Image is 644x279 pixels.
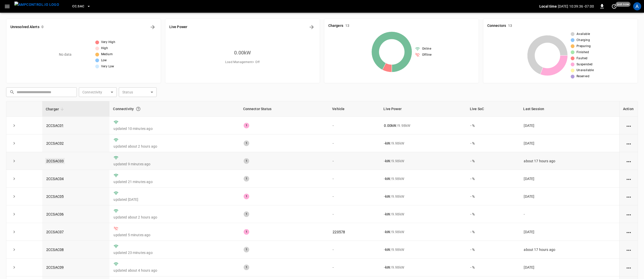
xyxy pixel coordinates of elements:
td: [DATE] [520,223,619,241]
p: - kW [384,158,390,164]
td: - [329,258,380,276]
a: 2CCSAC09 [46,265,64,269]
div: 1 [244,141,249,146]
div: 1 [244,176,249,182]
span: Medium [101,52,113,57]
div: / 9.98 kW [384,265,462,270]
span: Faulted [577,56,588,61]
th: Last Session [520,101,619,117]
span: just now [616,2,631,7]
div: action cell options [626,229,632,234]
div: 1 [244,211,249,217]
div: / 9.98 kW [384,229,462,234]
span: Reserved [577,74,589,79]
button: expand row [10,122,18,129]
p: updated 5 minutes ago [113,232,235,237]
h6: Live Power [169,24,187,30]
h6: Unresolved Alerts [10,24,39,30]
p: updated 21 minutes ago [113,179,235,184]
p: - kW [384,247,390,252]
p: updated 23 minutes ago [113,250,235,255]
span: Load Management = Off [225,60,260,65]
button: expand row [10,264,18,271]
button: expand row [10,246,18,253]
a: 2CCSAC03 [45,158,65,164]
span: CC.SAC [72,4,84,9]
td: [DATE] [520,134,619,152]
button: expand row [10,157,18,165]
a: 2CCSAC08 [46,248,64,252]
div: action cell options [626,123,632,128]
td: - % [466,117,520,134]
div: action cell options [626,158,632,164]
div: / 9.98 kW [384,176,462,181]
div: action cell options [626,194,632,199]
h6: Chargers [328,23,343,29]
th: Connector Status [240,101,329,117]
span: Low [101,58,107,63]
th: Action [619,101,638,117]
td: about 17 hours ago [520,241,619,258]
td: - [329,134,380,152]
td: [DATE] [520,117,619,134]
p: - kW [384,265,390,270]
div: 1 [244,158,249,164]
td: [DATE] [520,258,619,276]
span: Preparing [577,44,591,49]
span: Very Low [101,64,114,69]
p: updated about 2 hours ago [113,215,235,220]
td: - [520,205,619,223]
h6: 0.00 kW [234,49,251,57]
div: 1 [244,265,249,270]
div: action cell options [626,212,632,217]
p: updated [DATE] [113,197,235,202]
button: Energy Overview [308,23,316,31]
div: profile-icon [633,2,641,10]
a: 2CCSAC01 [46,124,64,128]
a: 2CCSAC05 [46,194,64,198]
div: / 9.98 kW [384,158,462,164]
p: updated 9 minutes ago [113,162,235,167]
button: expand row [10,139,18,147]
td: [DATE] [520,188,619,205]
div: 1 [244,229,249,235]
div: / 9.98 kW [384,247,462,252]
button: expand row [10,228,18,236]
td: - [329,188,380,205]
div: action cell options [626,265,632,270]
td: - % [466,152,520,170]
td: - % [466,205,520,223]
div: / 9.98 kW [384,194,462,199]
p: updated about 4 hours ago [113,268,235,273]
td: - [329,170,380,188]
td: about 17 hours ago [520,152,619,170]
a: 2CCSAC02 [46,141,64,145]
td: - % [466,170,520,188]
th: Vehicle [329,101,380,117]
h6: 13 [345,23,349,29]
a: 2CCSAC06 [46,212,64,216]
td: - [329,152,380,170]
button: expand row [10,193,18,200]
div: / 9.98 kW [384,123,462,128]
span: Online [422,46,431,51]
img: ampcontrol.io logo [14,2,59,8]
span: Available [577,32,590,37]
td: - [329,117,380,134]
button: set refresh interval [610,2,618,10]
div: / 9.98 kW [384,141,462,146]
p: - kW [384,176,390,181]
p: updated about 2 hours ago [113,144,235,149]
td: - % [466,134,520,152]
td: [DATE] [520,170,619,188]
th: Live Power [380,101,466,117]
a: 220578 [333,230,345,234]
div: 1 [244,247,249,252]
p: - kW [384,141,390,146]
h6: Connectors [487,23,506,29]
p: No data [59,52,72,57]
td: - % [466,258,520,276]
th: Live SoC [466,101,520,117]
div: 1 [244,123,249,128]
button: All Alerts [149,23,157,31]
